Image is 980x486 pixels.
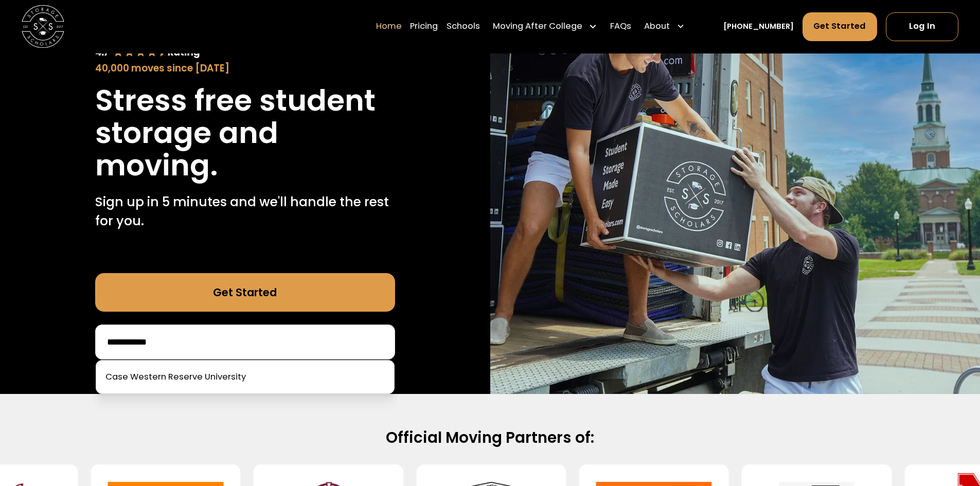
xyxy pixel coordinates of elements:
[447,12,480,42] a: Schools
[95,192,395,231] p: Sign up in 5 minutes and we'll handle the rest for you.
[22,5,64,48] img: Storage Scholars main logo
[148,428,833,447] h2: Official Moving Partners of:
[493,21,582,33] div: Moving After College
[95,84,395,182] h1: Stress free student storage and moving.
[410,12,438,42] a: Pricing
[610,12,631,42] a: FAQs
[886,12,958,41] a: Log In
[22,5,64,48] a: home
[95,61,395,76] div: 40,000 moves since [DATE]
[644,21,670,33] div: About
[95,273,395,312] a: Get Started
[803,12,878,41] a: Get Started
[640,12,689,42] div: About
[376,12,402,42] a: Home
[723,21,794,32] a: [PHONE_NUMBER]
[489,12,602,42] div: Moving After College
